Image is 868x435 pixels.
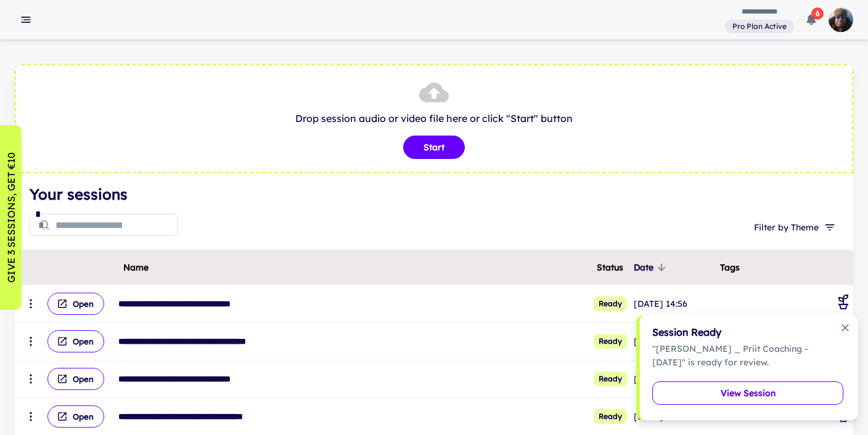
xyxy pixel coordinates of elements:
h6: Session Ready [652,325,843,339]
span: Name [123,260,149,275]
button: Start [403,136,465,159]
img: photoURL [829,7,853,32]
td: [DATE] 14:08 [631,323,718,360]
span: Tags [720,260,740,275]
button: Open [47,293,104,315]
span: View and manage your current plan and billing details. [725,20,794,32]
button: Open [47,368,104,390]
td: [DATE] 11:05 [631,360,718,398]
span: Ready [594,296,627,311]
button: Dismiss notification [836,319,854,337]
td: [DATE] 14:56 [631,285,718,323]
h4: Your sessions [30,183,838,205]
span: Pro Plan Active [727,21,792,32]
span: Ready [594,334,627,349]
span: Status [597,260,623,275]
p: "[PERSON_NAME] _ Priit Coaching - [DATE]" is ready for review. [652,342,843,369]
div: Coaching [836,295,851,313]
button: View Session [652,381,843,405]
span: Ready [594,372,627,386]
a: View and manage your current plan and billing details. [725,18,794,34]
p: GIVE 3 SESSIONS, GET €10 [4,152,18,283]
span: Ready [594,409,627,424]
span: Date [634,260,669,275]
button: 6 [799,7,824,32]
button: Filter by Theme [749,216,838,238]
p: Drop session audio or video file here or click "Start" button [28,111,840,126]
button: Open [47,330,104,352]
span: 6 [811,7,824,20]
button: Open [47,405,104,428]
